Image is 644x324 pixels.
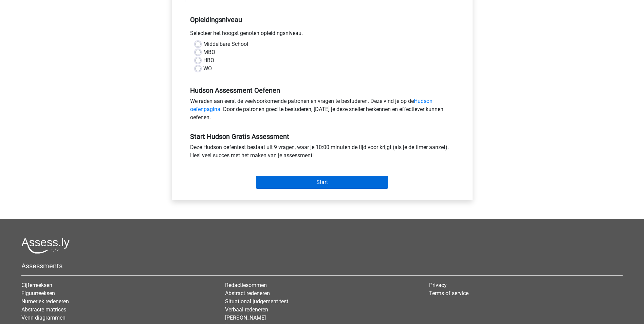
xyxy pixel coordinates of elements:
div: We raden aan eerst de veelvoorkomende patronen en vragen te bestuderen. Deze vind je op de . Door... [185,97,459,124]
a: Privacy [429,282,447,288]
a: Abstracte matrices [21,306,66,313]
h5: Start Hudson Gratis Assessment [190,132,454,141]
a: Abstract redeneren [225,290,270,296]
h5: Opleidingsniveau [190,13,454,26]
a: Verbaal redeneren [225,306,268,313]
a: Figuurreeksen [21,290,55,296]
a: Venn diagrammen [21,314,66,321]
label: HBO [203,56,214,65]
a: Numeriek redeneren [21,298,69,305]
h5: Assessments [21,262,623,270]
div: Selecteer het hoogst genoten opleidingsniveau. [185,29,459,40]
a: Situational judgement test [225,298,288,305]
div: Deze Hudson oefentest bestaat uit 9 vragen, waar je 10:00 minuten de tijd voor krijgt (als je de ... [185,143,459,162]
a: Redactiesommen [225,282,267,288]
input: Start [256,176,388,189]
a: Cijferreeksen [21,282,52,288]
label: WO [203,65,212,73]
img: Assessly logo [21,238,70,254]
a: Terms of service [429,290,468,296]
h5: Hudson Assessment Oefenen [190,86,454,94]
label: MBO [203,48,215,56]
a: [PERSON_NAME] [225,314,266,321]
label: Middelbare School [203,40,248,48]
